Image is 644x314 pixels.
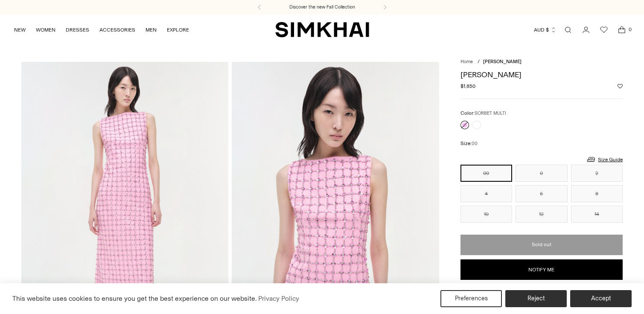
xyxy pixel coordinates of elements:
[460,185,513,202] button: 4
[460,82,475,90] span: $1,850
[595,21,612,38] a: Wishlist
[516,206,568,223] button: 12
[66,20,89,39] a: DRESSES
[146,20,157,39] a: MEN
[586,154,623,165] a: Size Guide
[36,20,55,39] a: WOMEN
[570,290,632,307] button: Accept
[167,20,189,39] a: EXPLORE
[475,110,506,116] span: SORBET MULTI
[460,259,623,280] button: Notify me
[571,185,623,202] button: 8
[516,185,568,202] button: 6
[460,165,513,182] button: 00
[505,290,567,307] button: Reject
[257,292,300,305] a: Privacy Policy (opens in a new tab)
[14,20,26,39] a: NEW
[460,58,623,66] nav: breadcrumbs
[534,20,557,39] button: AUD $
[460,206,513,223] button: 10
[483,59,522,64] span: [PERSON_NAME]
[613,21,630,38] a: Open cart modal
[478,58,480,66] div: /
[275,21,369,38] a: SIMKHAI
[626,26,634,33] span: 0
[571,206,623,223] button: 14
[460,59,473,64] a: Home
[460,140,478,148] label: Size:
[559,21,577,38] a: Open search modal
[12,294,257,302] span: This website uses cookies to ensure you get the best experience on our website.
[460,109,506,117] label: Color:
[472,141,478,146] span: 00
[440,290,502,307] button: Preferences
[618,84,623,89] button: Add to Wishlist
[571,165,623,182] button: 2
[99,20,135,39] a: ACCESSORIES
[577,21,594,38] a: Go to the account page
[460,71,623,78] h1: [PERSON_NAME]
[289,4,355,11] a: Discover the new Fall Collection
[516,165,568,182] button: 0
